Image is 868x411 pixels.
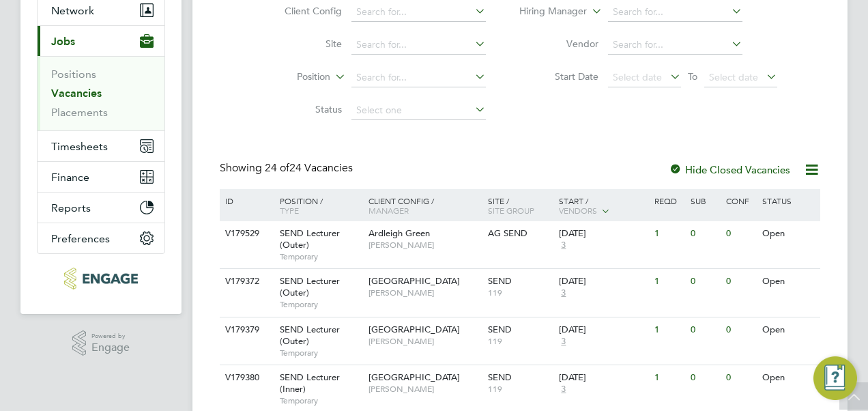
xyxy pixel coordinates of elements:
[520,38,598,50] label: Vendor
[488,384,553,395] span: 119
[222,269,270,294] div: V179372
[351,3,486,22] input: Search for...
[38,193,164,223] button: Reports
[723,189,758,212] div: Conf
[51,140,108,153] span: Timesheets
[351,101,486,120] input: Select one
[263,103,342,115] label: Status
[759,317,818,343] div: Open
[368,240,481,251] span: [PERSON_NAME]
[368,287,481,298] span: [PERSON_NAME]
[759,365,818,391] div: Open
[488,336,553,347] span: 119
[484,189,556,222] div: Site /
[723,365,758,391] div: 0
[488,371,512,383] span: SEND
[38,26,164,56] button: Jobs
[280,299,362,310] span: Temporary
[368,324,460,335] span: [GEOGRAPHIC_DATA]
[38,131,164,161] button: Timesheets
[365,189,484,222] div: Client Config /
[687,365,723,391] div: 0
[51,4,94,17] span: Network
[222,221,270,246] div: V179529
[559,240,568,251] span: 3
[91,330,130,342] span: Powered by
[38,223,164,253] button: Preferences
[508,5,587,18] label: Hiring Manager
[252,70,330,84] label: Position
[222,317,270,343] div: V179379
[559,324,648,336] div: [DATE]
[488,205,534,216] span: Site Group
[51,87,102,100] a: Vacancies
[687,269,723,294] div: 0
[263,38,342,50] label: Site
[280,227,340,251] span: SEND Lecturer (Outer)
[608,3,742,22] input: Search for...
[368,371,460,383] span: [GEOGRAPHIC_DATA]
[651,365,686,391] div: 1
[559,287,568,299] span: 3
[813,356,857,400] button: Engage Resource Center
[759,269,818,294] div: Open
[51,106,108,119] a: Placements
[351,68,486,87] input: Search for...
[51,201,91,214] span: Reports
[651,269,686,294] div: 1
[280,395,362,406] span: Temporary
[608,36,742,55] input: Search for...
[723,221,758,246] div: 0
[488,324,512,335] span: SEND
[51,232,110,245] span: Preferences
[520,70,598,83] label: Start Date
[265,161,289,175] span: 24 of
[368,384,481,395] span: [PERSON_NAME]
[687,189,723,212] div: Sub
[280,324,340,347] span: SEND Lecturer (Outer)
[559,228,648,240] div: [DATE]
[559,372,648,384] div: [DATE]
[709,71,758,83] span: Select date
[280,275,340,298] span: SEND Lecturer (Outer)
[91,342,130,354] span: Engage
[488,275,512,287] span: SEND
[263,5,342,17] label: Client Config
[222,365,270,391] div: V179380
[759,221,818,246] div: Open
[684,68,701,85] span: To
[613,71,662,83] span: Select date
[368,275,460,287] span: [GEOGRAPHIC_DATA]
[280,371,340,395] span: SEND Lecturer (Inner)
[220,161,356,175] div: Showing
[351,36,486,55] input: Search for...
[270,189,365,222] div: Position /
[280,251,362,262] span: Temporary
[723,317,758,343] div: 0
[368,336,481,347] span: [PERSON_NAME]
[488,287,553,298] span: 119
[64,268,137,289] img: protocol-logo-retina.png
[559,205,597,216] span: Vendors
[488,227,527,239] span: AG SEND
[687,221,723,246] div: 0
[222,189,270,212] div: ID
[651,189,686,212] div: Reqd
[669,163,790,176] label: Hide Closed Vacancies
[759,189,818,212] div: Status
[38,162,164,192] button: Finance
[38,56,164,130] div: Jobs
[651,317,686,343] div: 1
[723,269,758,294] div: 0
[37,268,165,289] a: Go to home page
[51,68,96,81] a: Positions
[280,348,362,358] span: Temporary
[651,221,686,246] div: 1
[555,189,651,223] div: Start /
[280,205,299,216] span: Type
[559,384,568,395] span: 3
[559,336,568,348] span: 3
[51,35,75,48] span: Jobs
[72,330,130,356] a: Powered byEngage
[559,276,648,287] div: [DATE]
